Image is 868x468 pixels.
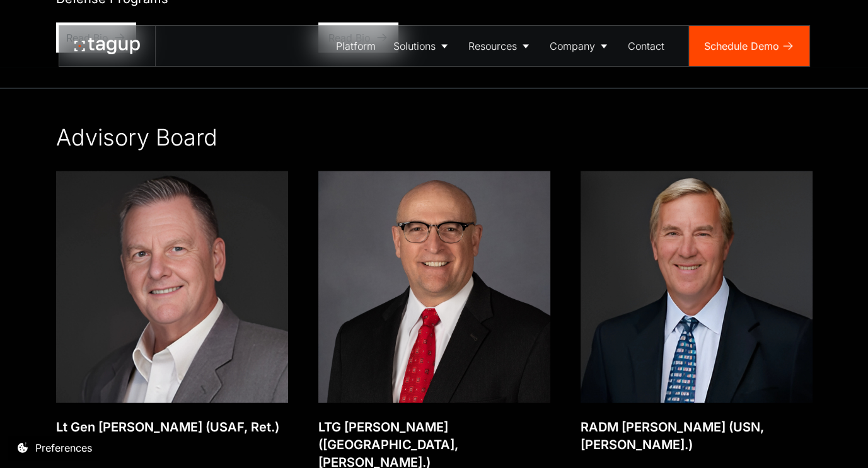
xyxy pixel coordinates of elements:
a: Contact [619,26,673,66]
img: Lt Gen Brad Webb (USAF, Ret.) [56,171,288,403]
h2: Advisory Board [56,124,217,152]
div: Lt Gen [PERSON_NAME] (USAF, Ret.) [56,418,279,436]
div: Platform [336,38,376,54]
img: LTG Neil Thurgood (USA, Ret.) [318,171,550,403]
div: Contact [628,38,664,54]
img: RADM John Neagley (USN, Ret.) [581,171,813,403]
div: Open bio popup [580,402,581,403]
a: Open bio popup [56,171,288,403]
a: Solutions [385,26,460,66]
div: Solutions [393,38,436,54]
a: Open bio popup [581,171,813,403]
a: Resources [460,26,541,66]
a: Schedule Demo [689,26,809,66]
div: Schedule Demo [704,38,779,54]
div: Open bio popup [318,402,318,403]
div: Resources [468,38,517,54]
div: RADM [PERSON_NAME] (USN, [PERSON_NAME].) [581,418,813,454]
a: Company [541,26,619,66]
div: Open bio popup [55,402,56,403]
a: Platform [327,26,385,66]
div: Preferences [35,440,92,455]
div: Company [550,38,595,54]
a: Open bio popup [318,171,550,403]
